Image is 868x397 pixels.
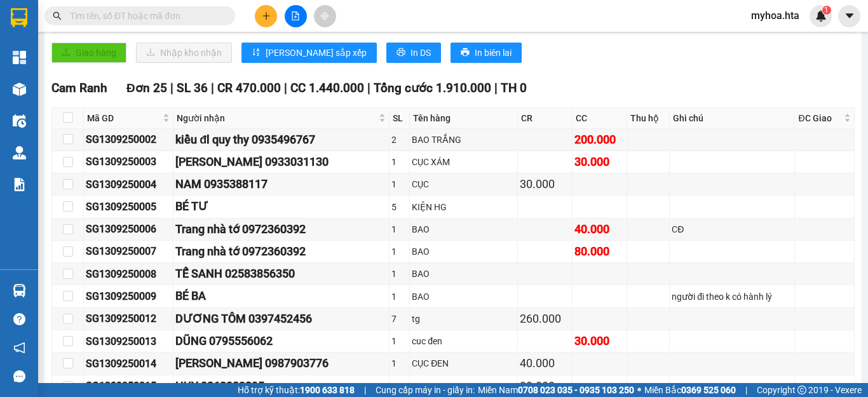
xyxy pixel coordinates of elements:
div: [PERSON_NAME] 0933031130 [175,153,387,171]
span: Cam Ranh [51,81,107,95]
span: sort-ascending [252,48,261,58]
span: Mã GD [87,111,160,125]
img: warehouse-icon [13,284,26,297]
span: printer [461,48,470,58]
span: Cung cấp máy in - giấy in: [376,383,475,397]
div: BAO [412,245,515,259]
div: 1 [391,267,407,281]
th: Thu hộ [627,108,670,129]
td: SG1309250002 [84,129,173,151]
span: copyright [797,386,806,394]
div: SG1309250013 [86,333,171,349]
div: 1 [391,356,407,370]
span: Người nhận [177,111,376,125]
button: downloadNhập kho nhận [136,43,232,63]
td: SG1309250012 [84,308,173,330]
td: SG1309250007 [84,241,173,263]
th: CR [518,108,573,129]
div: NAM 0935388117 [175,175,387,193]
td: SG1309250003 [84,151,173,173]
span: | [364,383,366,397]
span: In biên lai [475,46,512,60]
button: printerIn biên lai [451,43,522,63]
span: aim [320,11,329,20]
span: | [170,81,173,95]
th: CC [573,108,627,129]
span: printer [397,48,405,58]
div: kiều đl quy thy 0935496767 [175,131,387,149]
img: warehouse-icon [13,114,26,128]
div: 1 [391,177,407,191]
div: BAO [412,267,515,281]
div: SG1309250006 [86,221,171,237]
strong: 1900 633 818 [300,385,355,395]
div: 30.000 [574,332,625,350]
span: TH 0 [501,81,527,95]
div: 30.000 [574,153,625,171]
div: SG1309250009 [86,288,171,304]
span: SL 36 [177,81,208,95]
td: SG1309250014 [84,353,173,375]
span: search [53,11,62,20]
span: CR 470.000 [217,81,281,95]
div: tg [412,312,515,326]
div: TG [412,379,515,393]
span: | [211,81,214,95]
div: CỤC XÁM [412,155,515,169]
span: notification [13,342,25,354]
div: 1 [391,222,407,236]
img: warehouse-icon [13,83,26,96]
th: Ghi chú [670,108,795,129]
span: ĐC Giao [798,111,841,125]
div: DŨNG 0795556062 [175,332,387,350]
td: SG1309250013 [84,330,173,353]
div: 1 [391,155,407,169]
span: | [494,81,498,95]
div: BAO TRẮNG [412,133,515,147]
div: 40.000 [520,354,570,372]
td: SG1309250009 [84,285,173,307]
div: KIỆN HG [412,200,515,214]
div: 1 [391,290,407,304]
div: 200.000 [574,131,625,149]
div: 30.000 [520,175,570,193]
div: 1 [391,245,407,259]
div: Trang nhà tớ 0972360392 [175,220,387,238]
span: file-add [291,11,300,20]
button: file-add [285,5,307,27]
input: Tìm tên, số ĐT hoặc mã đơn [70,9,220,23]
div: TẾ SANH 02583856350 [175,265,387,283]
div: BÉ TƯ [175,198,387,215]
div: Trang nhà tớ 0972360392 [175,243,387,260]
button: caret-down [838,5,860,27]
div: SG1309250007 [86,243,171,259]
div: 260.000 [520,310,570,328]
strong: 0708 023 035 - 0935 103 250 [518,385,634,395]
strong: 0369 525 060 [681,385,736,395]
span: message [13,370,25,382]
img: icon-new-feature [815,10,827,22]
button: aim [314,5,336,27]
button: sort-ascending[PERSON_NAME] sắp xếp [241,43,377,63]
td: SG1309250004 [84,173,173,196]
div: 7 [391,312,407,326]
td: SG1309250005 [84,196,173,218]
div: BAO [412,290,515,304]
button: uploadGiao hàng [51,43,126,63]
div: SG1309250002 [86,131,171,147]
div: [PERSON_NAME] 0987903776 [175,354,387,372]
div: BÉ BA [175,287,387,305]
span: question-circle [13,313,25,325]
div: CỤC [412,177,515,191]
div: 5 [391,200,407,214]
td: SG1309250008 [84,263,173,285]
div: SG1309250003 [86,154,171,170]
div: BAO [412,222,515,236]
span: CC 1.440.000 [290,81,364,95]
div: cuc đen [412,334,515,348]
img: logo-vxr [11,8,27,27]
th: Tên hàng [410,108,518,129]
div: SG1309250014 [86,356,171,372]
div: SG1309250004 [86,177,171,192]
span: Đơn 25 [126,81,167,95]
